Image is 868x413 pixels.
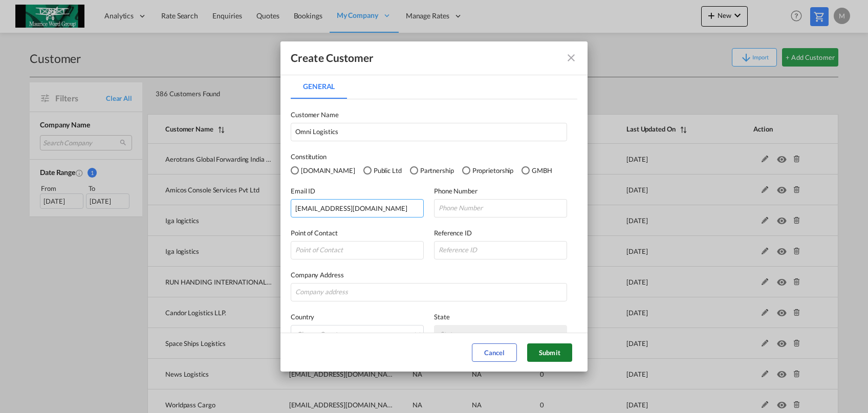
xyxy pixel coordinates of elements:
label: Country [291,312,424,322]
div: Create Customer [291,51,374,64]
button: Submit [527,343,572,362]
label: Constitution [291,151,577,162]
input: Customer name [291,123,567,141]
input: Point of Contact [291,241,424,259]
label: Reference ID [434,228,567,238]
md-radio-button: GMBH [522,165,552,176]
md-tab-item: General [291,74,347,99]
input: Company address [291,283,567,301]
label: Customer Name [291,110,567,120]
button: icon-close fg-AAA8AD [561,48,581,68]
md-pagination-wrapper: Use the left and right arrow keys to navigate between tabs [291,74,357,99]
label: State [434,312,567,322]
md-dialog: General General ... [280,41,588,372]
md-radio-button: Partnership [410,165,454,176]
md-select: {{(ctrl.parent.shipperInfo.viewShipper && !ctrl.parent.shipperInfo.state) ? 'N/A' : 'State' }} [434,325,567,343]
input: Reference ID [434,241,567,259]
md-radio-button: Pvt.Ltd [291,165,355,176]
input: gpalomino@omnilogistics.com [291,199,424,218]
md-icon: icon-close fg-AAA8AD [565,52,577,64]
input: Phone Number [434,199,567,218]
label: Point of Contact [291,228,424,238]
md-radio-button: Proprietorship [462,165,514,176]
label: Phone Number [434,186,567,196]
label: Company Address [291,270,567,280]
md-radio-button: Public Ltd [363,165,402,176]
label: Email ID [291,186,424,196]
md-select: {{(ctrl.parent.shipperInfo.viewShipper && !ctrl.parent.shipperInfo.country) ? 'N/A' : 'Choose Cou... [291,325,424,343]
button: Cancel [472,343,517,362]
